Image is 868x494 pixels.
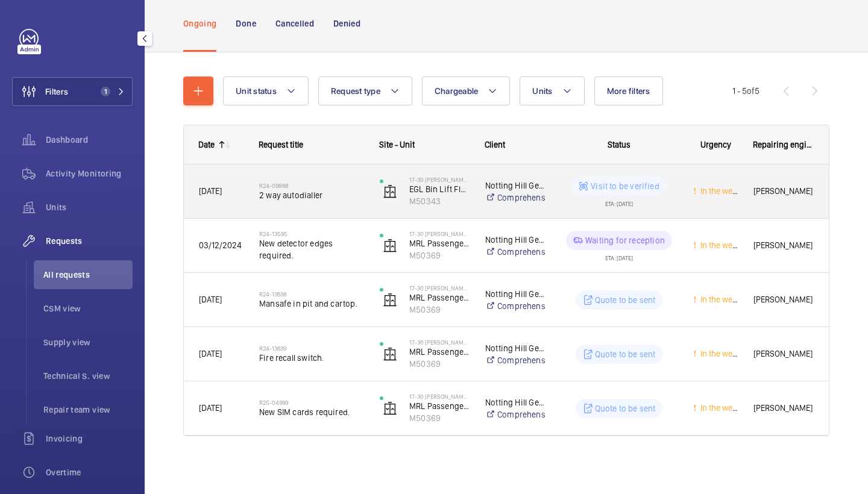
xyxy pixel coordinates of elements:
p: Denied [333,17,360,30]
a: Comprehensive [485,408,545,421]
p: MRL Passenger Lift [409,237,470,249]
p: Notting Hill Genesis [485,342,545,354]
span: 03/12/2024 [199,240,242,250]
span: Status [608,140,631,149]
h2: R24-09868 [259,182,364,189]
a: Comprehensive [485,246,545,258]
p: Waiting for reception [585,234,665,246]
a: Comprehensive [485,300,545,312]
span: [PERSON_NAME] [753,347,814,361]
span: CSM view [43,302,133,314]
span: [DATE] [199,403,222,413]
span: Mansafe in pit and cartop. [259,298,364,310]
div: ETA: [DATE] [605,250,633,261]
button: More filters [594,77,663,105]
span: Request type [331,86,380,96]
h2: R24-13638 [259,290,364,298]
button: Unit status [223,77,309,105]
p: Quote to be sent [595,348,656,360]
span: Unit status [236,86,277,96]
h2: R24-13639 [259,345,364,352]
span: Urgency [700,140,731,149]
span: Fire recall switch. [259,352,364,364]
p: Cancelled [275,17,314,30]
p: M50369 [409,304,470,316]
p: Visit to be verified [591,180,659,192]
span: 2 way autodialler [259,189,364,201]
span: 1 - 5 5 [732,87,759,95]
span: [PERSON_NAME] [753,239,814,252]
span: Repairing engineer [753,140,814,149]
span: Request title [259,140,303,149]
img: elevator.svg [383,293,397,307]
p: 17-30 [PERSON_NAME] House Flats [409,230,470,237]
p: M50369 [409,249,470,261]
span: Site - Unit [379,140,415,149]
p: 17-30 [PERSON_NAME] House Flats [409,284,470,292]
p: M50369 [409,358,470,370]
p: Notting Hill Genesis [485,180,545,192]
p: Notting Hill Genesis [485,234,545,246]
span: Supply view [43,336,133,348]
span: Chargeable [435,86,479,96]
p: Notting Hill Genesis [485,288,545,300]
span: Units [532,86,552,96]
span: [DATE] [199,295,222,304]
span: Invoicing [46,433,133,445]
p: Quote to be sent [595,294,656,306]
div: Date [198,140,215,149]
span: Client [485,140,505,149]
span: In the week [698,186,741,196]
p: Ongoing [183,17,216,30]
a: Comprehensive [485,192,545,204]
span: [DATE] [199,349,222,358]
button: Filters1 [12,77,133,106]
p: 17-30 [PERSON_NAME] House Flats [409,393,470,400]
span: Activity Monitoring [46,167,133,180]
p: M50369 [409,412,470,424]
span: Repair team view [43,404,133,416]
img: elevator.svg [383,239,397,253]
span: [PERSON_NAME] [753,401,814,415]
span: In the week [698,403,741,413]
p: Done [236,17,256,30]
span: [DATE] [199,186,222,196]
span: Overtime [46,466,133,478]
img: elevator.svg [383,184,397,199]
span: Filters [45,86,68,98]
p: MRL Passenger Lift [409,346,470,358]
span: Technical S. view [43,370,133,382]
span: All requests [43,269,133,281]
button: Request type [318,77,412,105]
img: elevator.svg [383,347,397,361]
span: New SIM cards required. [259,406,364,418]
span: [PERSON_NAME] [753,184,814,198]
p: Quote to be sent [595,402,656,414]
span: New detector edges required. [259,237,364,261]
h2: R24-13595 [259,230,364,237]
span: Units [46,201,133,213]
a: Comprehensive [485,354,545,366]
h2: R25-04999 [259,399,364,406]
span: of [747,86,755,96]
div: ETA: [DATE] [605,196,633,207]
p: Notting Hill Genesis [485,396,545,408]
span: Requests [46,235,133,247]
p: MRL Passenger Lift [409,400,470,412]
p: M50343 [409,195,470,207]
button: Units [520,77,584,105]
p: 17-30 [PERSON_NAME] House Flats [409,176,470,183]
p: 17-30 [PERSON_NAME] House Flats [409,339,470,346]
img: elevator.svg [383,401,397,416]
span: More filters [607,86,650,96]
span: 1 [101,87,110,96]
span: [PERSON_NAME] [753,293,814,307]
button: Chargeable [422,77,511,105]
p: EGL Bin Lift Flats 17-30 [409,183,470,195]
span: In the week [698,240,741,250]
span: In the week [698,349,741,358]
span: Dashboard [46,134,133,146]
span: In the week [698,295,741,304]
p: MRL Passenger Lift [409,292,470,304]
